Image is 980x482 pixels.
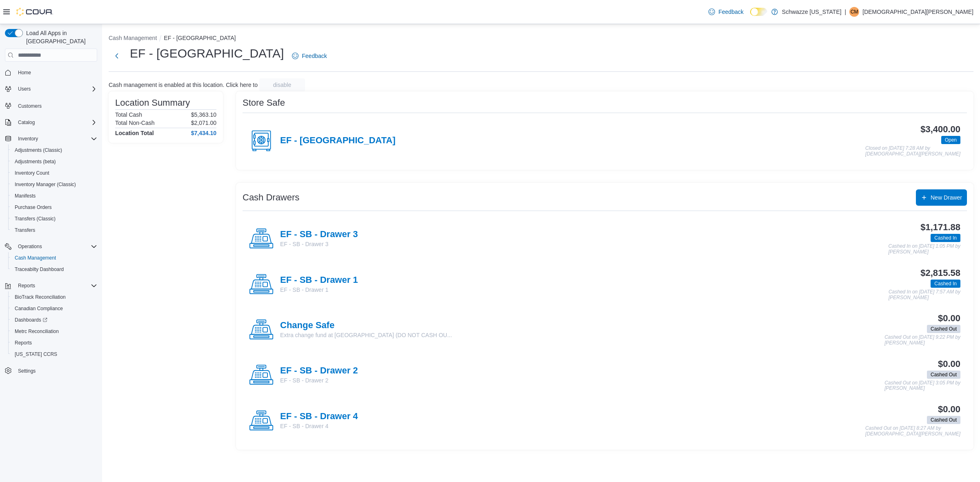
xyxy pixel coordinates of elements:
[5,63,97,398] nav: Complex example
[931,416,957,424] span: Cashed Out
[916,189,967,206] button: New Drawer
[938,404,960,414] h3: $0.00
[920,222,960,232] h3: $1,171.88
[8,252,100,264] button: Cash Management
[927,325,960,333] span: Cashed Out
[280,275,358,286] h4: EF - SB - Drawer 1
[18,368,36,374] span: Settings
[931,193,962,202] span: New Drawer
[11,214,59,224] a: Transfers (Classic)
[15,84,34,94] button: Users
[851,7,858,17] span: CM
[15,84,97,94] span: Users
[16,8,53,16] img: Cova
[782,7,842,17] p: Schwazze [US_STATE]
[8,190,100,202] button: Manifests
[2,280,100,291] button: Reports
[18,103,42,109] span: Customers
[11,264,97,274] span: Traceabilty Dashboard
[15,215,56,222] span: Transfers (Classic)
[11,191,97,201] span: Manifests
[280,411,358,422] h4: EF - SB - Drawer 4
[18,135,38,142] span: Inventory
[191,120,216,126] p: $2,071.00
[280,286,358,294] p: EF - SB - Drawer 1
[8,264,100,275] button: Traceabilty Dashboard
[11,253,59,263] a: Cash Management
[718,8,743,16] span: Feedback
[259,78,305,91] button: disable
[15,366,97,376] span: Settings
[243,193,299,202] h3: Cash Drawers
[15,305,63,312] span: Canadian Compliance
[11,292,69,302] a: BioTrack Reconciliation
[11,225,97,235] span: Transfers
[938,359,960,369] h3: $0.00
[11,253,97,263] span: Cash Management
[927,371,960,379] span: Cashed Out
[11,168,97,178] span: Inventory Count
[8,291,100,303] button: BioTrack Reconciliation
[8,213,100,224] button: Transfers (Classic)
[8,326,100,337] button: Metrc Reconciliation
[8,224,100,236] button: Transfers
[115,111,142,118] h6: Total Cash
[273,81,291,89] span: disable
[11,304,66,313] a: Canadian Compliance
[750,8,767,16] input: Dark Mode
[11,292,97,302] span: BioTrack Reconciliation
[191,130,216,136] h4: $7,434.10
[15,281,97,291] span: Reports
[705,4,746,20] a: Feedback
[15,68,34,78] a: Home
[15,170,49,176] span: Inventory Count
[11,338,97,348] span: Reports
[280,366,358,376] h4: EF - SB - Drawer 2
[945,136,957,144] span: Open
[18,86,31,92] span: Users
[289,48,330,64] a: Feedback
[18,243,42,250] span: Operations
[191,111,216,118] p: $5,363.10
[15,204,52,211] span: Purchase Orders
[8,314,100,326] a: Dashboards
[8,349,100,360] button: [US_STATE] CCRS
[15,328,59,335] span: Metrc Reconciliation
[109,82,258,88] p: Cash management is enabled at this location. Click here to
[11,202,97,212] span: Purchase Orders
[23,29,97,45] span: Load All Apps in [GEOGRAPHIC_DATA]
[15,118,38,127] button: Catalog
[931,371,957,378] span: Cashed Out
[8,303,100,314] button: Canadian Compliance
[920,124,960,134] h3: $3,400.00
[11,264,67,274] a: Traceabilty Dashboard
[931,325,957,333] span: Cashed Out
[15,255,56,261] span: Cash Management
[11,327,97,336] span: Metrc Reconciliation
[11,349,60,359] a: [US_STATE] CCRS
[15,317,47,323] span: Dashboards
[15,147,62,153] span: Adjustments (Classic)
[109,34,973,44] nav: An example of EuiBreadcrumbs
[15,227,35,233] span: Transfers
[11,145,97,155] span: Adjustments (Classic)
[884,335,960,346] p: Cashed Out on [DATE] 9:22 PM by [PERSON_NAME]
[15,242,97,251] span: Operations
[845,7,846,17] p: |
[11,214,97,224] span: Transfers (Classic)
[15,134,97,144] span: Inventory
[280,376,358,384] p: EF - SB - Drawer 2
[11,315,97,325] span: Dashboards
[11,327,62,336] a: Metrc Reconciliation
[15,366,39,376] a: Settings
[11,349,97,359] span: Washington CCRS
[2,117,100,128] button: Catalog
[280,422,358,430] p: EF - SB - Drawer 4
[11,202,55,212] a: Purchase Orders
[15,158,56,165] span: Adjustments (beta)
[15,340,32,346] span: Reports
[11,180,79,189] a: Inventory Manager (Classic)
[927,416,960,424] span: Cashed Out
[15,101,45,111] a: Customers
[280,240,358,248] p: EF - SB - Drawer 3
